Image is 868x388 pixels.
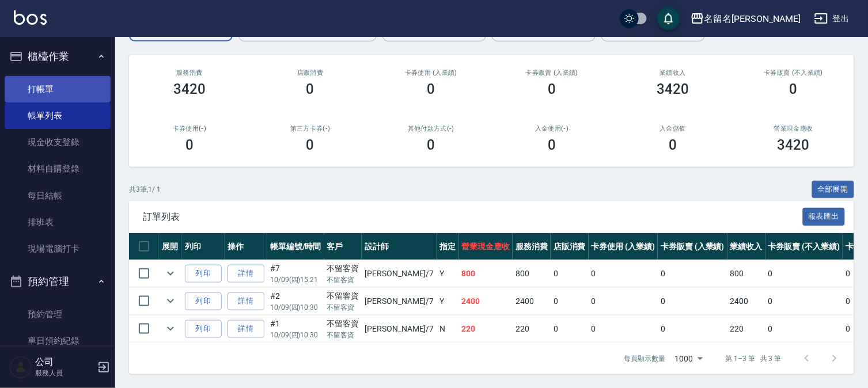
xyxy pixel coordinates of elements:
[459,233,513,260] th: 營業現金應收
[513,315,551,343] td: 220
[747,125,840,132] h2: 營業現金應收
[551,260,589,287] td: 0
[173,81,206,97] h3: 3420
[5,267,111,296] button: 預約管理
[5,155,111,182] a: 材料自購登錄
[427,137,435,153] h3: 0
[327,275,359,285] p: 不留客資
[264,69,357,77] h2: 店販消費
[35,368,94,378] p: 服務人員
[362,260,437,287] td: [PERSON_NAME] /7
[182,233,225,260] th: 列印
[624,353,666,364] p: 每頁顯示數量
[686,7,805,31] button: 名留名[PERSON_NAME]
[264,125,357,132] h2: 第三方卡券(-)
[14,10,47,25] img: Logo
[589,260,658,287] td: 0
[5,41,111,71] button: 櫃檯作業
[726,353,782,364] p: 第 1–3 筆 共 3 筆
[658,260,727,287] td: 0
[228,265,264,283] a: 詳情
[270,275,321,285] p: 10/09 (四) 15:21
[162,292,179,310] button: expand row
[727,288,765,315] td: 2400
[162,265,179,282] button: expand row
[143,69,236,77] h3: 服務消費
[658,288,727,315] td: 0
[778,137,810,153] h3: 3420
[727,233,765,260] th: 業績收入
[657,7,680,30] button: save
[327,290,359,302] div: 不留客資
[362,288,437,315] td: [PERSON_NAME] /7
[551,288,589,315] td: 0
[658,233,727,260] th: 卡券販賣 (入業績)
[437,260,459,287] td: Y
[765,288,843,315] td: 0
[437,233,459,260] th: 指定
[513,260,551,287] td: 800
[5,182,111,209] a: 每日結帳
[437,315,459,343] td: N
[803,208,846,226] button: 報表匯出
[185,265,222,283] button: 列印
[626,69,719,77] h2: 業績收入
[362,233,437,260] th: 設計師
[9,356,32,379] img: Person
[727,260,765,287] td: 800
[790,81,798,97] h3: 0
[5,301,111,328] a: 預約管理
[589,233,658,260] th: 卡券使用 (入業績)
[704,12,801,26] div: 名留名[PERSON_NAME]
[143,125,236,132] h2: 卡券使用(-)
[505,125,598,132] h2: 入金使用(-)
[270,302,321,313] p: 10/09 (四) 10:30
[185,320,222,338] button: 列印
[306,81,314,97] h3: 0
[228,320,264,338] a: 詳情
[658,315,727,343] td: 0
[459,288,513,315] td: 2400
[5,328,111,354] a: 單日預約紀錄
[505,69,598,77] h2: 卡券販賣 (入業績)
[727,315,765,343] td: 220
[5,76,111,102] a: 打帳單
[437,288,459,315] td: Y
[5,102,111,129] a: 帳單列表
[228,292,264,310] a: 詳情
[765,260,843,287] td: 0
[589,315,658,343] td: 0
[35,356,94,368] h5: 公司
[185,137,194,153] h3: 0
[551,315,589,343] td: 0
[267,288,324,315] td: #2
[513,233,551,260] th: 服務消費
[306,137,314,153] h3: 0
[5,129,111,155] a: 現金收支登錄
[669,137,677,153] h3: 0
[129,184,161,195] p: 共 3 筆, 1 / 1
[327,318,359,330] div: 不留客資
[459,315,513,343] td: 220
[162,320,179,337] button: expand row
[427,81,435,97] h3: 0
[267,260,324,287] td: #7
[803,211,846,222] a: 報表匯出
[551,233,589,260] th: 店販消費
[385,69,478,77] h2: 卡券使用 (入業績)
[5,235,111,262] a: 現場電腦打卡
[225,233,267,260] th: 操作
[765,315,843,343] td: 0
[810,8,854,29] button: 登出
[657,81,689,97] h3: 3420
[267,315,324,343] td: #1
[765,233,843,260] th: 卡券販賣 (不入業績)
[459,260,513,287] td: 800
[327,330,359,340] p: 不留客資
[513,288,551,315] td: 2400
[267,233,324,260] th: 帳單編號/時間
[327,302,359,313] p: 不留客資
[270,330,321,340] p: 10/09 (四) 10:30
[548,137,556,153] h3: 0
[589,288,658,315] td: 0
